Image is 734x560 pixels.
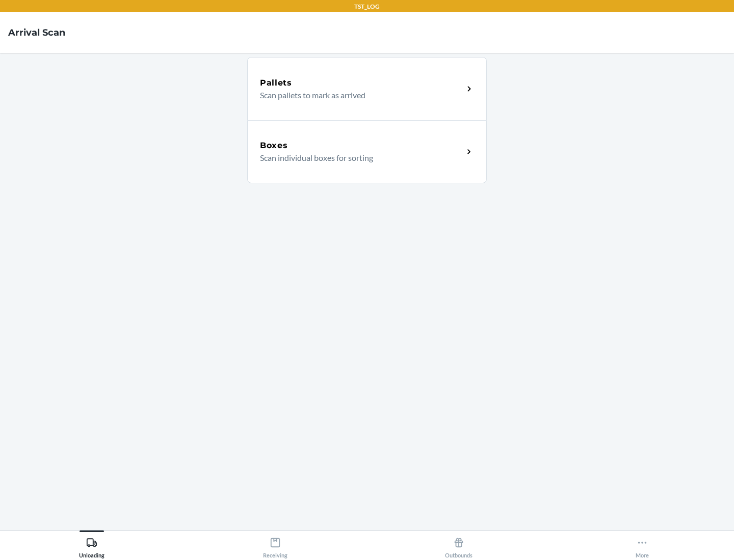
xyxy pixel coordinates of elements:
div: Unloading [79,533,104,558]
button: More [550,530,734,558]
div: Receiving [263,533,287,558]
p: TST_LOG [354,2,380,11]
h5: Boxes [260,139,288,152]
div: Outbounds [445,533,473,558]
div: More [636,533,649,558]
button: Outbounds [367,530,550,558]
button: Receiving [183,530,367,558]
p: Scan individual boxes for sorting [260,152,455,164]
h5: Pallets [260,77,292,89]
a: PalletsScan pallets to mark as arrived [247,57,487,120]
p: Scan pallets to mark as arrived [260,89,455,101]
h4: Arrival Scan [8,26,65,39]
a: BoxesScan individual boxes for sorting [247,120,487,183]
